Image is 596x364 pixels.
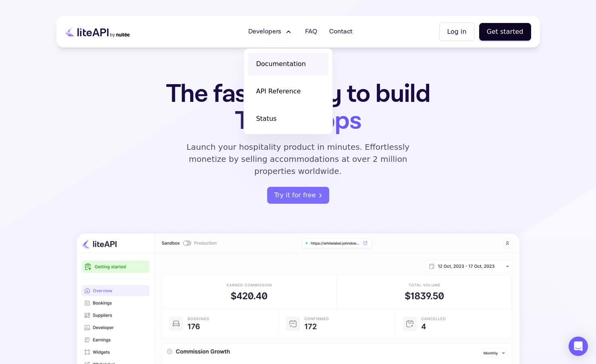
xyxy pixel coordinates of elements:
[248,80,328,103] a: API Reference
[177,141,419,177] p: Launch your hospitality product in minutes. Effortlessly monetize by selling accommodations at ov...
[141,81,456,134] h1: The fastest way to build
[329,27,353,37] span: Contact
[569,337,588,356] div: Open Intercom Messenger
[267,187,329,204] a: register
[256,114,276,124] span: Status
[479,23,531,41] button: Get started
[256,59,305,69] span: Documentation
[256,87,301,96] span: API Reference
[243,24,298,40] button: Developers
[248,27,281,37] span: Developers
[324,24,357,40] a: Contact
[305,27,317,37] span: FAQ
[439,23,474,41] button: Log in
[235,104,361,138] span: Travel Apps
[248,53,328,75] a: Documentation
[267,187,329,204] button: Try it for free
[248,108,328,130] a: Status
[300,24,322,40] a: FAQ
